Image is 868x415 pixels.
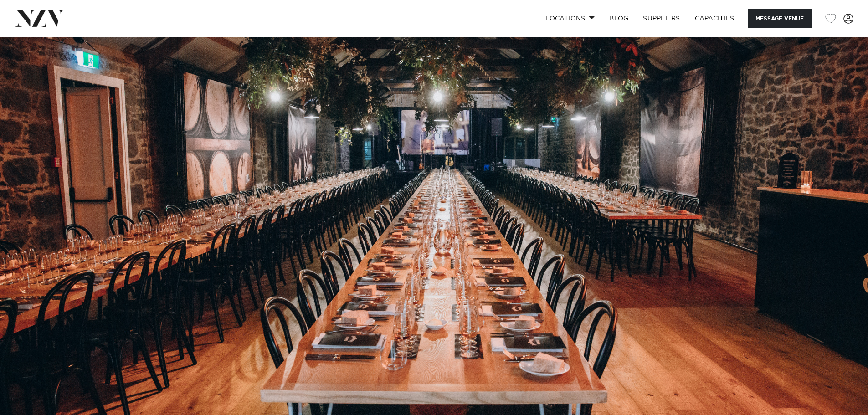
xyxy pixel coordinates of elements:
a: Capacities [688,9,742,28]
a: Locations [538,9,602,28]
a: BLOG [602,9,636,28]
img: nzv-logo.png [15,10,64,26]
button: Message Venue [748,9,812,28]
a: SUPPLIERS [636,9,687,28]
